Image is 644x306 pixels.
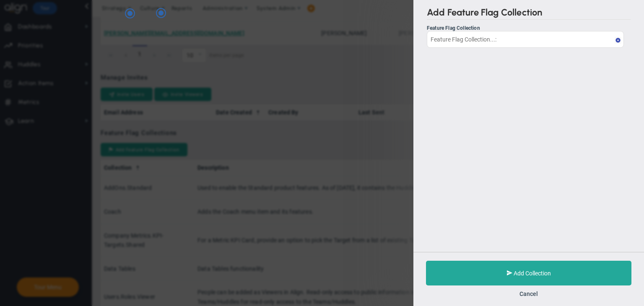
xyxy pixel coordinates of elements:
input: Feature Flag Collection...: [427,31,624,48]
button: Cancel [519,290,538,297]
h2: Add Feature Flag Collection [427,7,631,20]
div: Feature Flag Collection [427,25,624,31]
span: Add Collection [514,270,551,277]
button: Add Collection [426,261,631,285]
